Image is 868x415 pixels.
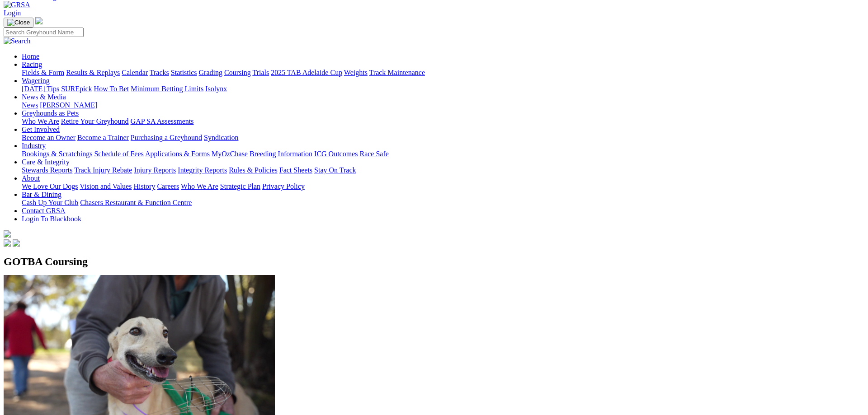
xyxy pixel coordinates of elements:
[22,77,50,84] a: Wagering
[80,199,192,206] a: Chasers Restaurant & Function Centre
[133,182,155,190] a: History
[22,69,864,77] div: Racing
[22,117,864,126] div: Greyhounds as Pets
[77,134,129,141] a: Become a Trainer
[22,109,79,117] a: Greyhounds as Pets
[22,199,78,206] a: Cash Up Your Club
[178,166,227,174] a: Integrity Reports
[22,166,864,174] div: Care & Integrity
[22,101,864,109] div: News & Media
[369,69,425,76] a: Track Maintenance
[22,166,72,174] a: Stewards Reports
[22,191,61,198] a: Bar & Dining
[131,134,202,141] a: Purchasing a Greyhound
[22,158,70,166] a: Care & Integrity
[22,126,60,133] a: Get Involved
[22,85,59,93] a: [DATE] Tips
[271,69,342,76] a: 2025 TAB Adelaide Cup
[22,215,81,223] a: Login To Blackbook
[250,150,312,158] a: Breeding Information
[61,85,92,93] a: SUREpick
[205,85,227,93] a: Isolynx
[4,256,88,267] span: GOTBA Coursing
[252,69,269,76] a: Trials
[4,28,84,37] input: Search
[212,150,248,158] a: MyOzChase
[22,134,864,142] div: Get Involved
[4,18,33,28] button: Toggle navigation
[7,19,30,26] img: Close
[35,17,42,24] img: logo-grsa-white.png
[262,182,305,190] a: Privacy Policy
[224,69,251,76] a: Coursing
[314,166,356,174] a: Stay On Track
[61,117,129,125] a: Retire Your Greyhound
[13,239,20,247] img: twitter.svg
[22,174,40,182] a: About
[22,85,864,93] div: Wagering
[4,37,31,45] img: Search
[66,69,120,76] a: Results & Replays
[220,182,260,190] a: Strategic Plan
[131,85,203,93] a: Minimum Betting Limits
[359,150,388,158] a: Race Safe
[22,199,864,207] div: Bar & Dining
[22,69,64,76] a: Fields & Form
[134,166,176,174] a: Injury Reports
[22,52,39,60] a: Home
[150,69,169,76] a: Tracks
[22,101,38,109] a: News
[94,85,129,93] a: How To Bet
[4,230,11,238] img: logo-grsa-white.png
[40,101,97,109] a: [PERSON_NAME]
[74,166,132,174] a: Track Injury Rebate
[22,182,78,190] a: We Love Our Dogs
[22,93,66,101] a: News & Media
[80,182,132,190] a: Vision and Values
[22,207,65,214] a: Contact GRSA
[22,142,46,149] a: Industry
[4,9,21,17] a: Login
[22,117,59,125] a: Who We Are
[229,166,278,174] a: Rules & Policies
[22,182,864,191] div: About
[279,166,312,174] a: Fact Sheets
[157,182,179,190] a: Careers
[94,150,143,158] a: Schedule of Fees
[131,117,194,125] a: GAP SA Assessments
[22,61,42,68] a: Racing
[199,69,222,76] a: Grading
[171,69,197,76] a: Statistics
[204,134,238,141] a: Syndication
[344,69,368,76] a: Weights
[314,150,358,158] a: ICG Outcomes
[4,239,11,247] img: facebook.svg
[4,1,30,9] img: GRSA
[22,134,75,141] a: Become an Owner
[22,150,92,158] a: Bookings & Scratchings
[122,69,148,76] a: Calendar
[145,150,210,158] a: Applications & Forms
[181,182,218,190] a: Who We Are
[22,150,864,158] div: Industry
